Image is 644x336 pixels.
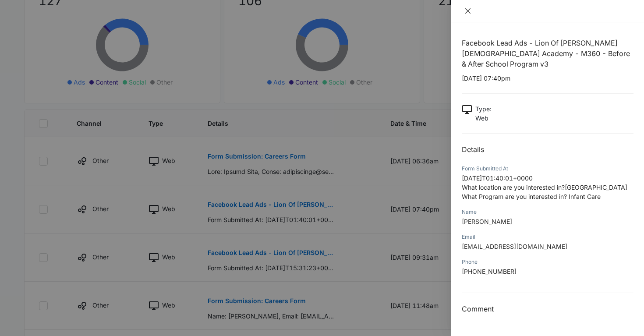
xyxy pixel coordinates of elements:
img: website_grey.svg [14,23,21,30]
div: v 4.0.25 [25,14,43,21]
span: close [464,7,471,14]
span: [PHONE_NUMBER] [462,268,517,275]
p: [DATE] 07:40pm [462,74,633,83]
h1: Facebook Lead Ads - Lion Of [PERSON_NAME][DEMOGRAPHIC_DATA] Academy - M360 - Before & After Schoo... [462,38,633,69]
div: Keywords by Traffic [97,52,148,57]
img: logo_orange.svg [14,14,21,21]
div: Name [462,208,633,216]
span: [EMAIL_ADDRESS][DOMAIN_NAME] [462,243,567,250]
span: What Program are you interested in? Infant Care [462,193,601,200]
button: Close [462,7,474,15]
span: [PERSON_NAME] [462,218,512,225]
img: tab_keywords_by_traffic_grey.svg [87,51,94,58]
div: Form Submitted At [462,165,633,173]
p: Web [475,113,492,123]
div: Domain Overview [33,52,78,57]
span: [DATE]T01:40:01+0000 [462,174,533,182]
div: Domain: [DOMAIN_NAME] [23,23,96,30]
div: Email [462,233,633,241]
h3: Comment [462,304,633,314]
div: Phone [462,258,633,266]
p: Type : [475,104,492,113]
h2: Details [462,144,633,155]
img: tab_domain_overview_orange.svg [24,51,31,58]
span: What location are you interested in?[GEOGRAPHIC_DATA] [462,184,627,191]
